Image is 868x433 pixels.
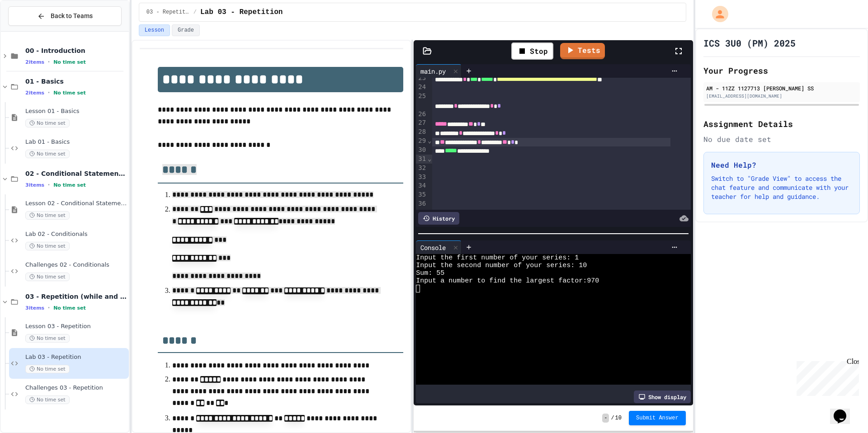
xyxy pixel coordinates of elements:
[172,24,200,36] button: Grade
[416,254,579,262] span: Input the first number of your series: 1
[703,4,731,24] div: My Account
[416,199,427,208] div: 36
[4,4,62,57] div: Chat with us now!Close
[416,277,599,285] span: Input a number to find the largest factor:970
[703,134,860,145] div: No due date set
[418,212,459,225] div: History
[25,292,127,301] span: 03 - Repetition (while and for)
[25,108,127,115] span: Lesson 01 - Basics
[48,304,50,311] span: •
[416,262,587,269] span: Input the second number of your series: 10
[25,182,44,188] span: 3 items
[53,59,86,65] span: No time set
[8,6,122,26] button: Back to Teams
[416,66,450,76] div: main.py
[48,89,50,96] span: •
[793,358,859,396] iframe: chat widget
[25,384,127,392] span: Challenges 03 - Repetition
[416,190,427,199] div: 35
[25,334,70,343] span: No time set
[48,58,50,66] span: •
[711,174,852,201] p: Switch to "Grade View" to access the chat feature and communicate with your teacher for help and ...
[703,64,860,77] h2: Your Progress
[416,146,427,155] div: 30
[25,231,127,238] span: Lab 02 - Conditionals
[25,395,70,404] span: No time set
[53,182,86,188] span: No time set
[416,74,427,83] div: 23
[636,414,679,422] span: Submit Answer
[25,200,127,207] span: Lesson 02 - Conditional Statements (if)
[615,414,622,422] span: 10
[427,155,432,162] span: Fold line
[560,43,605,59] a: Tests
[53,90,86,96] span: No time set
[416,240,462,254] div: Console
[416,127,427,136] div: 28
[25,211,70,220] span: No time set
[416,243,450,252] div: Console
[25,353,127,361] span: Lab 03 - Repetition
[25,323,127,330] span: Lesson 03 - Repetition
[25,169,127,178] span: 02 - Conditional Statements (if)
[25,305,44,311] span: 3 items
[139,24,170,36] button: Lesson
[416,181,427,190] div: 34
[706,93,857,99] div: [EMAIL_ADDRESS][DOMAIN_NAME]
[51,11,93,21] span: Back to Teams
[830,397,859,424] iframe: chat widget
[602,414,609,423] span: -
[416,118,427,127] div: 27
[25,261,127,269] span: Challenges 02 - Conditionals
[416,136,427,146] div: 29
[416,269,444,277] span: Sum: 55
[416,164,427,173] div: 32
[25,138,127,146] span: Lab 01 - Basics
[416,92,427,110] div: 25
[416,110,427,119] div: 26
[25,273,70,281] span: No time set
[416,173,427,182] div: 33
[711,160,852,170] h3: Need Help?
[611,414,614,422] span: /
[703,37,796,49] h1: ICS 3U0 (PM) 2025
[706,84,857,92] div: AM - 11ZZ 1127713 [PERSON_NAME] SS
[427,137,432,144] span: Fold line
[25,90,44,96] span: 2 items
[629,411,686,425] button: Submit Answer
[25,77,127,85] span: 01 - Basics
[416,155,427,164] div: 31
[25,119,70,127] span: No time set
[25,242,70,250] span: No time set
[146,9,190,16] span: 03 - Repetition (while and for)
[416,64,462,78] div: main.py
[53,305,86,311] span: No time set
[25,150,70,158] span: No time set
[25,365,70,373] span: No time set
[25,47,127,55] span: 00 - Introduction
[193,9,197,16] span: /
[25,59,44,65] span: 2 items
[416,83,427,92] div: 24
[200,7,283,18] span: Lab 03 - Repetition
[703,118,860,130] h2: Assignment Details
[634,391,691,403] div: Show display
[511,42,553,60] div: Stop
[48,181,50,188] span: •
